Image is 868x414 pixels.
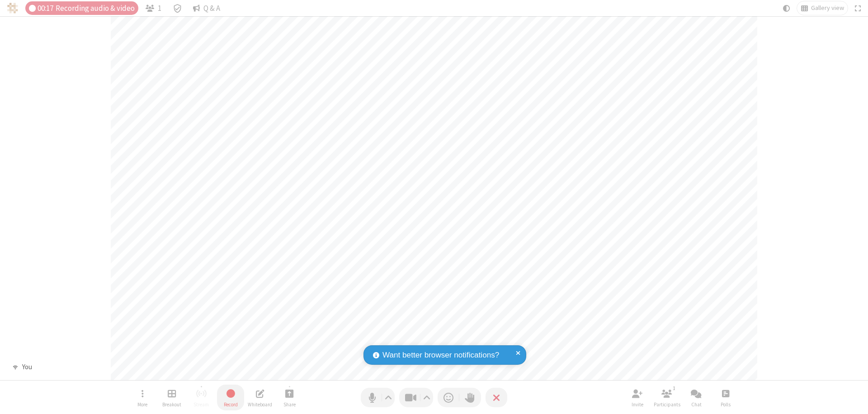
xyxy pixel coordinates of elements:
[653,385,680,410] button: Open participant list
[189,1,224,15] button: Q & A
[217,385,244,410] button: Stop recording
[158,4,161,13] span: 1
[797,1,848,15] button: Change layout
[779,1,794,15] button: Using system theme
[721,402,731,407] span: Polls
[399,388,433,407] button: Stop video (⌘+Shift+V)
[56,4,135,13] span: Recording audio & video
[382,349,499,361] span: Want better browser notifications?
[486,388,507,407] button: End or leave meeting
[169,1,186,15] div: Meeting details Encryption enabled
[248,402,272,407] span: Whiteboard
[7,3,18,14] img: QA Selenium DO NOT DELETE OR CHANGE
[25,1,138,15] div: Audio & video
[712,385,739,410] button: Open poll
[246,385,274,410] button: Open shared whiteboard
[670,384,678,392] div: 1
[632,402,643,407] span: Invite
[142,1,165,15] button: Open participant list
[624,385,651,410] button: Invite participants (⌘+Shift+I)
[193,402,209,407] span: Stream
[438,388,459,407] button: Send a reaction
[361,388,395,407] button: Mute (⌘+Shift+A)
[19,362,35,372] div: You
[129,385,156,410] button: Open menu
[137,402,147,407] span: More
[691,402,702,407] span: Chat
[158,385,185,410] button: Manage Breakout Rooms
[811,5,844,12] span: Gallery view
[654,402,680,407] span: Participants
[459,388,481,407] button: Raise hand
[683,385,710,410] button: Open chat
[188,385,215,410] button: Unable to start streaming without first stopping recording
[224,402,238,407] span: Record
[283,402,296,407] span: Share
[421,388,433,407] button: Video setting
[851,1,865,15] button: Fullscreen
[203,4,220,13] span: Q & A
[38,4,53,13] span: 00:17
[382,388,395,407] button: Audio settings
[276,385,303,410] button: Start sharing
[162,402,181,407] span: Breakout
